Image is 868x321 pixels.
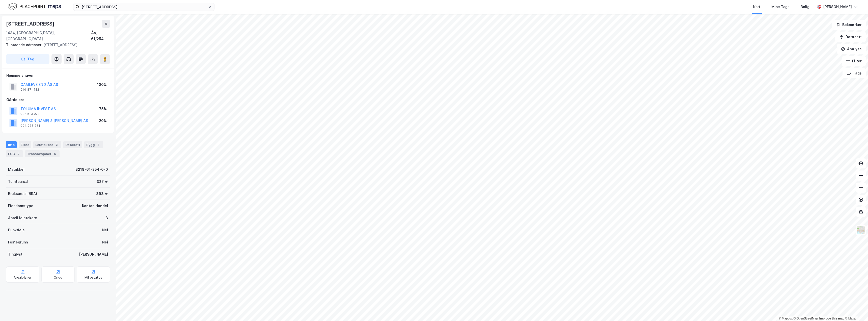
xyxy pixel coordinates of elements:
[79,3,208,11] input: Søk på adresse, matrikkel, gårdeiere, leietakere eller personer
[6,30,91,42] div: 1434, [GEOGRAPHIC_DATA], [GEOGRAPHIC_DATA]
[63,141,82,148] div: Datasett
[96,142,101,147] div: 1
[6,141,17,148] div: Info
[8,215,37,221] div: Antall leietakere
[105,215,108,221] div: 3
[102,239,108,245] div: Nei
[75,166,108,172] div: 3218-61-254-0-0
[20,88,39,92] div: 914 871 182
[19,141,31,148] div: Eiere
[6,72,110,79] div: Hjemmelshaver
[771,4,790,10] div: Mine Tags
[837,44,866,54] button: Analyse
[20,124,40,128] div: 994 235 761
[97,82,107,88] div: 100%
[54,276,63,280] div: Origo
[99,118,107,124] div: 20%
[6,42,106,48] div: [STREET_ADDRESS]
[779,317,793,320] a: Mapbox
[856,225,866,235] img: Z
[85,276,102,280] div: Miljøstatus
[16,151,21,156] div: 2
[843,297,868,321] iframe: Chat Widget
[6,150,23,157] div: ESG
[8,203,33,209] div: Eiendomstype
[842,56,866,66] button: Filter
[97,179,108,185] div: 327 ㎡
[8,166,24,172] div: Matrikkel
[20,112,39,116] div: 982 513 022
[823,4,852,10] div: [PERSON_NAME]
[843,297,868,321] div: Kontrollprogram for chat
[84,141,103,148] div: Bygg
[6,43,43,47] span: Tilhørende adresser:
[8,239,28,245] div: Festegrunn
[14,276,32,280] div: Arealplaner
[8,251,22,257] div: Tinglyst
[832,20,866,30] button: Bokmerker
[819,317,844,320] a: Improve this map
[82,203,108,209] div: Kontor, Handel
[96,191,108,197] div: 893 ㎡
[6,54,49,64] button: Tag
[52,151,58,156] div: 6
[843,68,866,78] button: Tags
[8,191,37,197] div: Bruksareal (BRA)
[33,141,61,148] div: Leietakere
[99,106,107,112] div: 75%
[6,20,56,28] div: [STREET_ADDRESS]
[835,32,866,42] button: Datasett
[8,227,25,233] div: Punktleie
[54,142,59,147] div: 3
[79,251,108,257] div: [PERSON_NAME]
[8,179,28,185] div: Tomteareal
[91,30,110,42] div: Ås, 61/254
[6,97,110,103] div: Gårdeiere
[25,150,60,157] div: Transaksjoner
[102,227,108,233] div: Nei
[801,4,809,10] div: Bolig
[753,4,760,10] div: Kart
[8,2,61,11] img: logo.f888ab2527a4732fd821a326f86c7f29.svg
[794,317,818,320] a: OpenStreetMap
